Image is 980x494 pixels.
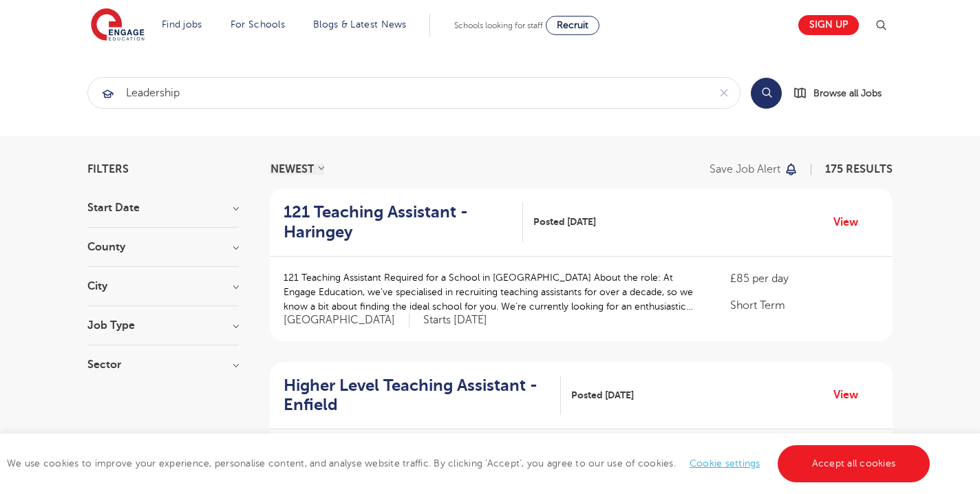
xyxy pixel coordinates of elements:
h3: City [87,281,239,292]
input: Submit [88,78,708,108]
span: 175 RESULTS [825,163,893,175]
a: View [833,213,869,231]
button: Search [751,78,782,109]
span: Browse all Jobs [813,85,882,101]
span: We use cookies to improve your experience, personalise content, and analyse website traffic. By c... [7,458,933,469]
p: £85 per day [730,270,879,287]
span: Filters [87,164,129,175]
button: Clear [708,78,740,108]
span: Schools looking for staff [454,21,543,30]
a: Recruit [546,16,599,35]
span: Posted [DATE] [533,215,596,229]
p: 121 Teaching Assistant Required for a School in [GEOGRAPHIC_DATA] About the role: At Engage Educa... [284,270,703,314]
h3: Sector [87,359,239,370]
a: View [833,386,869,404]
a: Higher Level Teaching Assistant - Enfield [284,376,561,416]
p: Starts [DATE] [423,313,487,327]
h3: Job Type [87,320,239,331]
a: Sign up [798,15,859,35]
a: 121 Teaching Assistant - Haringey [284,202,523,242]
a: Find jobs [162,19,202,30]
button: Save job alert [710,164,798,175]
div: Submit [87,77,741,109]
img: Engage Education [91,8,145,43]
span: Recruit [557,20,588,30]
p: Short Term [730,297,879,314]
span: Posted [DATE] [571,388,634,402]
h3: County [87,241,239,253]
p: Save job alert [710,164,780,175]
h2: 121 Teaching Assistant - Haringey [284,202,512,242]
a: Accept all cookies [778,445,930,482]
a: For Schools [231,19,285,30]
a: Blogs & Latest News [313,19,407,30]
a: Browse all Jobs [793,85,893,101]
span: [GEOGRAPHIC_DATA] [284,313,409,327]
h3: Start Date [87,202,239,213]
a: Cookie settings [690,458,760,469]
h2: Higher Level Teaching Assistant - Enfield [284,376,550,416]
